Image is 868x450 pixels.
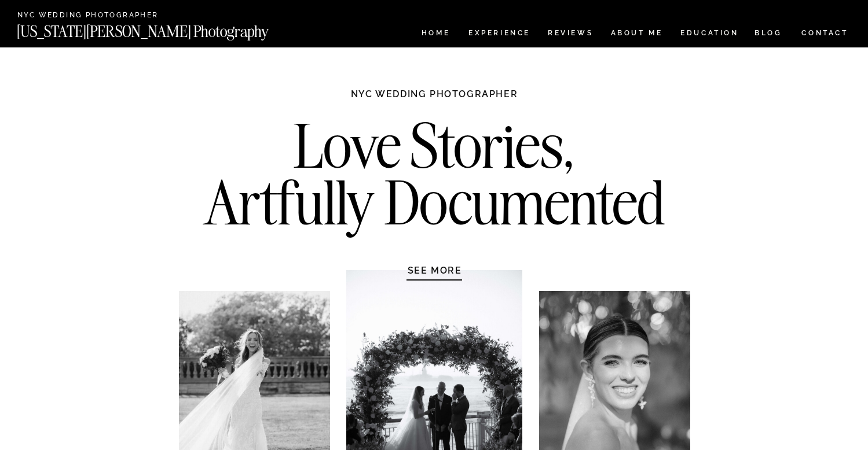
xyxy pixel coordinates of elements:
[801,27,849,39] a: CONTACT
[380,264,490,276] a: SEE MORE
[548,29,591,39] a: REVIEWS
[419,29,452,39] a: HOME
[326,88,543,111] h1: NYC WEDDING PHOTOGRAPHER
[17,12,192,20] a: NYC Wedding Photographer
[610,29,663,39] a: ABOUT ME
[192,117,677,239] h2: Love Stories, Artfully Documented
[679,29,740,39] a: EDUCATION
[755,29,782,39] a: BLOG
[17,24,307,34] a: [US_STATE][PERSON_NAME] Photography
[468,29,529,39] a: Experience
